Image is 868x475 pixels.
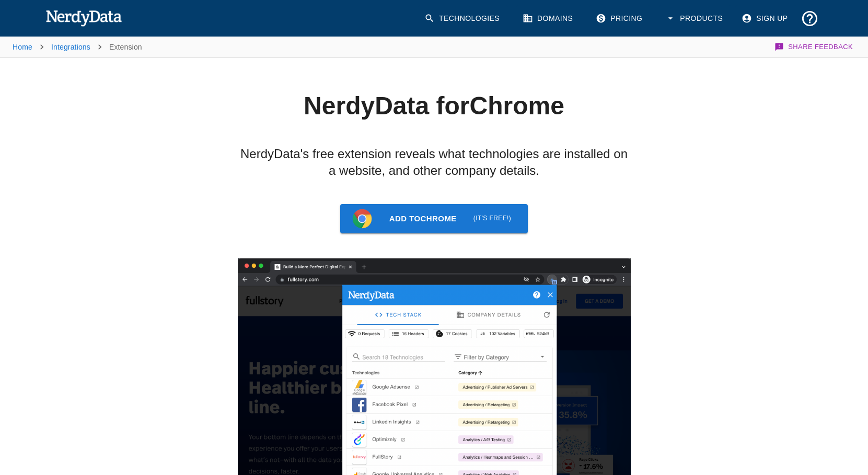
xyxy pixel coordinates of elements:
[589,5,651,32] a: Pricing
[109,42,142,52] p: Extension
[773,37,855,57] button: Share Feedback
[238,146,631,179] h2: NerdyData's free extension reveals what technologies are installed on a website, and other compan...
[352,208,373,229] img: Browser Logo
[659,5,731,32] button: Products
[45,7,122,28] img: NerdyData.com
[51,43,90,51] a: Integrations
[516,5,581,32] a: Domains
[13,37,142,57] nav: breadcrumb
[13,43,32,51] a: Home
[340,204,528,233] a: Browser LogoAdd toChrome (it's free!)
[796,5,823,32] button: Support and Documentation
[735,5,796,32] a: Sign Up
[133,91,735,121] h1: NerdyData for Chrome
[473,213,511,224] span: (it's free!)
[418,5,508,32] a: Technologies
